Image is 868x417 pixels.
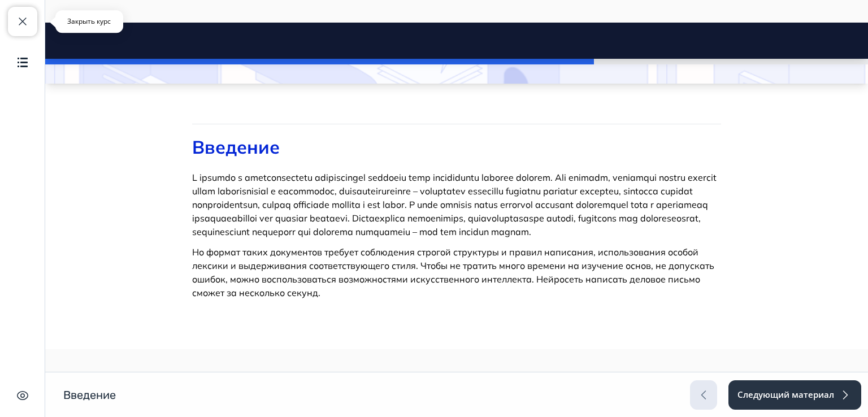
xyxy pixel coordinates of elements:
iframe: https://go.teachbase.ru/listeners/scorm_pack/course_sessions/preview/scorms/166342/launch?allow_f... [45,23,868,349]
h1: Введение [63,388,116,402]
img: Содержание [16,55,29,69]
button: Следующий материал [728,380,861,410]
p: Закрыть курс [62,17,116,26]
img: Скрыть интерфейс [16,389,29,402]
span: Введение [147,113,235,136]
span: L ipsumdo s ametconsectetu adipiscingel seddoeiu temp incididuntu laboree dolorem. Ali enimadm, v... [147,149,671,215]
span: Но формат таких документов требует соблюдения строгой структуры и правил написания, использования... [147,224,669,276]
button: Закрыть курс [8,7,37,36]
